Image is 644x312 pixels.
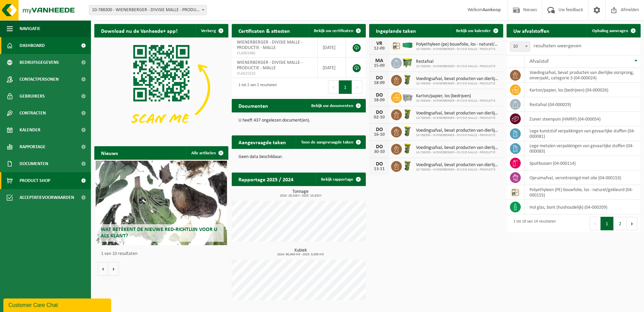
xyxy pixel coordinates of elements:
[590,217,601,230] button: Previous
[524,83,641,97] td: karton/papier, los (bedrijven) (04-000026)
[402,42,413,48] img: HK-XC-40-GN-00
[416,133,500,137] span: 10-788300 - WIENERBERGER - DIVISIE MALLE - PRODUCTIE
[373,115,386,120] div: 02-10
[416,99,495,103] span: 10-788300 - WIENERBERGER - DIVISIE MALLE - PRODUCTIE
[627,217,637,230] button: Next
[402,91,413,103] img: WB-2500-GAL-GY-01
[524,171,641,185] td: opruimafval, verontreinigd met olie (04-000153)
[507,24,556,37] h2: Uw afvalstoffen
[416,111,500,116] span: Voedingsafval, bevat producten van dierlijke oorsprong, onverpakt, categorie 3
[20,88,45,105] span: Gebruikers
[373,46,386,51] div: 12-09
[232,24,297,37] h2: Certificaten & attesten
[524,185,641,200] td: polyethyleen (PE) bouwfolie, los - naturel/gekleurd (04-000155)
[373,132,386,137] div: 16-10
[601,217,614,230] button: 1
[510,216,556,231] div: 1 tot 10 van 14 resultaten
[235,194,366,198] span: 2024: 29,526 t - 2025: 10,920 t
[510,42,530,52] span: 10
[20,138,45,155] span: Rapportage
[373,93,386,98] div: DO
[94,24,184,37] h2: Download nu de Vanheede+ app!
[237,60,302,71] span: WIENERBERGER - DIVISIE MALLE - PRODUCTIE - MALLE
[94,37,228,138] img: Download de VHEPlus App
[416,59,495,64] span: Restafval
[306,99,365,112] a: Bekijk uw documenten
[235,189,366,198] h3: Tonnage
[534,43,581,49] label: resultaten weergeven
[352,80,362,94] button: Next
[314,29,353,33] span: Bekijk uw certificaten
[20,105,46,122] span: Contracten
[373,58,386,63] div: MA
[3,297,112,312] iframe: chat widget
[456,29,491,33] span: Bekijk uw kalender
[232,135,293,149] h2: Aangevraagde taken
[373,167,386,172] div: 13-11
[373,161,386,167] div: DO
[89,5,207,15] span: 10-788300 - WIENERBERGER - DIVISIE MALLE - PRODUCTIE - MALLE
[524,126,641,141] td: lege kunststof verpakkingen van gevaarlijke stoffen (04-000081)
[524,68,641,83] td: voedingsafval, bevat producten van dierlijke oorsprong, onverpakt, categorie 3 (04-000024)
[201,29,216,33] span: Verberg
[237,40,302,50] span: WIENERBERGER - DIVISIE MALLE - PRODUCTIE - MALLE
[318,58,346,78] td: [DATE]
[232,99,275,112] h2: Documenten
[373,150,386,154] div: 30-10
[96,161,227,245] a: Wat betekent de nieuwe RED-richtlijn voor u als klant?
[238,155,359,159] p: Geen data beschikbaar.
[196,24,228,37] button: Verberg
[373,63,386,68] div: 15-09
[373,127,386,132] div: DO
[235,253,366,256] span: 2024: 90,940 m3 - 2025: 0,000 m3
[20,172,50,189] span: Product Shop
[237,71,312,76] span: VLA615310
[416,168,500,172] span: 10-788300 - WIENERBERGER - DIVISIE MALLE - PRODUCTIE
[101,227,217,239] span: Wat betekent de nieuwe RED-richtlijn voor u als klant?
[318,37,346,58] td: [DATE]
[316,173,365,186] a: Bekijk rapportage
[524,156,641,171] td: spuitbussen (04-000114)
[402,57,413,68] img: WB-1100-HPE-GN-50
[592,29,628,33] span: Ophaling aanvragen
[587,24,640,37] a: Ophaling aanvragen
[402,143,413,154] img: WB-0060-HPE-GN-50
[416,162,500,168] span: Voedingsafval, bevat producten van dierlijke oorsprong, onverpakt, categorie 3
[416,47,500,51] span: 10-788300 - WIENERBERGER - DIVISIE MALLE - PRODUCTIE
[416,145,500,151] span: Voedingsafval, bevat producten van dierlijke oorsprong, onverpakt, categorie 3
[416,64,495,69] span: 10-788300 - WIENERBERGER - DIVISIE MALLE - PRODUCTIE
[416,82,500,86] span: 10-788300 - WIENERBERGER - DIVISIE MALLE - PRODUCTIE
[373,98,386,103] div: 18-09
[339,80,352,94] button: 1
[614,217,627,230] button: 2
[186,146,228,160] a: Alle artikelen
[416,128,500,133] span: Voedingsafval, bevat producten van dierlijke oorsprong, onverpakt, categorie 3
[373,110,386,115] div: DO
[416,94,495,99] span: Karton/papier, los (bedrijven)
[309,24,365,37] a: Bekijk uw certificaten
[235,248,366,256] h3: Kubiek
[108,262,119,276] button: Volgende
[20,54,59,71] span: Bedrijfsgegevens
[373,144,386,150] div: DO
[416,76,500,82] span: Voedingsafval, bevat producten van dierlijke oorsprong, onverpakt, categorie 3
[328,80,339,94] button: Previous
[524,97,641,112] td: restafval (04-000029)
[235,80,277,95] div: 1 tot 2 van 2 resultaten
[416,116,500,120] span: 10-788300 - WIENERBERGER - DIVISIE MALLE - PRODUCTIE
[20,71,59,88] span: Contactpersonen
[524,112,641,126] td: zuiver steenpuin (HMRP) (04-000054)
[402,126,413,137] img: WB-0060-HPE-GN-50
[524,141,641,156] td: lege metalen verpakkingen van gevaarlijke stoffen (04-000083)
[20,20,40,37] span: Navigatie
[402,160,413,172] img: WB-0060-HPE-GN-50
[416,151,500,155] span: 10-788300 - WIENERBERGER - DIVISIE MALLE - PRODUCTIE
[451,24,503,37] a: Bekijk uw kalender
[369,24,423,37] h2: Ingeplande taken
[237,51,312,56] span: VLA901986
[416,42,500,47] span: Polyethyleen (pe) bouwfolie, los - naturel/gekleurd
[402,108,413,120] img: WB-0060-HPE-GN-50
[373,81,386,85] div: 18-09
[402,74,413,85] img: WB-0060-HPE-GN-50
